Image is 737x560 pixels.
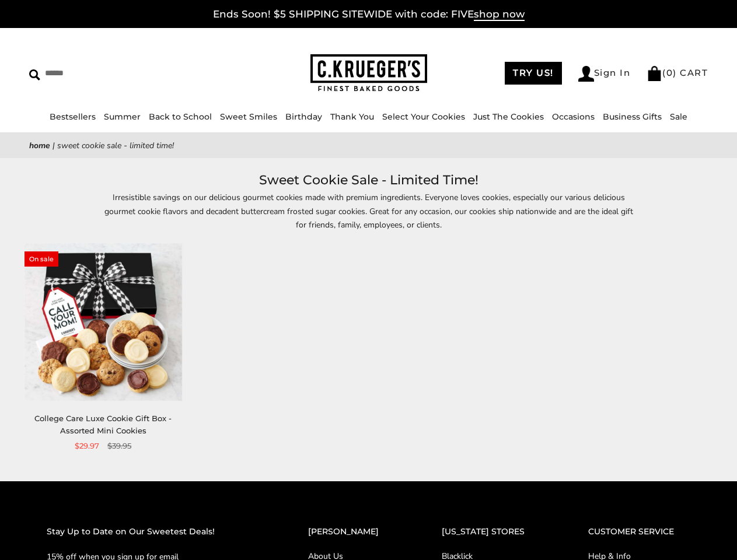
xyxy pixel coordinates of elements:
[29,64,184,82] input: Search
[100,191,637,231] p: Irresistible savings on our delicious gourmet cookies made with premium ingredients. Everyone lov...
[330,111,374,122] a: Thank You
[603,111,662,122] a: Business Gifts
[34,414,172,435] a: College Care Luxe Cookie Gift Box - Assorted Mini Cookies
[220,111,277,122] a: Sweet Smiles
[670,111,687,122] a: Sale
[149,111,212,122] a: Back to School
[25,243,182,401] img: College Care Luxe Cookie Gift Box - Assorted Mini Cookies
[382,111,465,122] a: Select Your Cookies
[505,62,562,85] a: TRY US!
[29,69,40,80] img: Search
[285,111,322,122] a: Birthday
[647,67,708,78] a: (0) CART
[588,525,691,538] h2: CUSTOMER SERVICE
[647,66,662,81] img: Bag
[578,66,631,82] a: Sign In
[29,140,50,151] a: Home
[104,111,141,122] a: Summer
[57,140,174,151] span: Sweet Cookie Sale - Limited Time!
[25,251,58,267] span: On sale
[473,111,544,122] a: Just The Cookies
[47,525,261,538] h2: Stay Up to Date on Our Sweetest Deals!
[107,440,131,452] span: $39.95
[310,54,427,92] img: C.KRUEGER'S
[666,67,673,78] span: 0
[308,525,396,538] h2: [PERSON_NAME]
[442,525,542,538] h2: [US_STATE] STORES
[75,440,99,452] span: $29.97
[213,8,525,21] a: Ends Soon! $5 SHIPPING SITEWIDE with code: FIVEshop now
[47,170,690,191] h1: Sweet Cookie Sale - Limited Time!
[50,111,96,122] a: Bestsellers
[578,66,594,82] img: Account
[53,140,55,151] span: |
[29,139,708,152] nav: breadcrumbs
[552,111,595,122] a: Occasions
[474,8,525,21] span: shop now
